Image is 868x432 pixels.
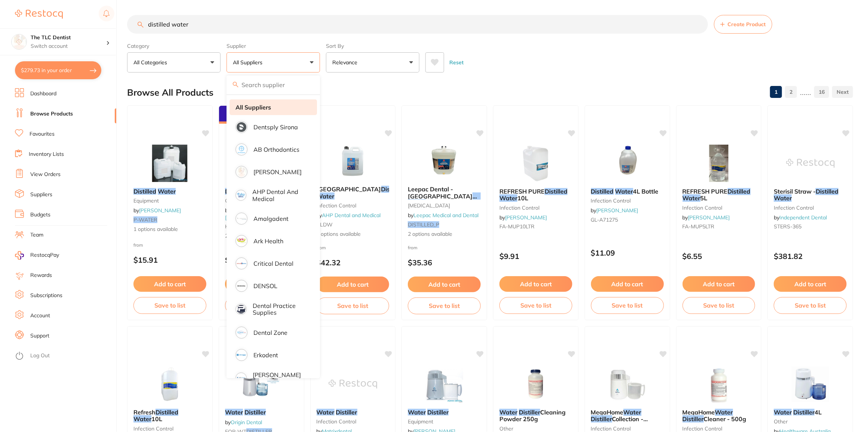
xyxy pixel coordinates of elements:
[30,352,50,360] a: Log Out
[420,142,469,180] img: Leepac Dental - Glendale Distilled Water - High Quality Dental Product
[728,21,766,27] span: Create Product
[12,34,27,49] img: The TLC Dentist
[231,419,262,426] a: Origin Dental
[317,258,390,267] p: $42.32
[237,122,246,132] img: Dentsply Sirona
[30,252,59,259] span: RestocqPay
[145,145,194,182] img: Distilled Water
[815,408,822,416] span: 4L
[774,223,801,230] span: STERS-365
[499,408,566,423] span: Cleaning Powder 250g
[591,409,664,423] b: MegaHome Water Distiller Collection - Replacement Bottle
[816,188,838,195] em: Distilled
[133,426,206,432] small: infection control
[785,84,797,99] a: 2
[591,415,612,423] em: Distiller
[30,90,56,98] a: Dashboard
[225,188,298,195] b: Distilled Water
[151,415,162,423] span: 10L
[770,84,782,99] a: 1
[714,15,772,34] button: Create Product
[30,191,52,198] a: Suppliers
[127,87,213,98] h2: Browse All Products
[227,75,320,94] input: Search supplier
[332,59,360,66] p: Relevance
[133,408,156,416] span: Refresh
[237,145,246,154] img: AB Orthodontics
[253,260,293,267] p: Critical Dental
[237,374,246,383] img: Erskine Dental
[15,350,114,362] button: Log Out
[499,214,547,221] span: by
[133,242,143,248] span: from
[814,84,829,99] a: 16
[225,297,298,314] button: Save to list
[30,312,50,320] a: Account
[317,277,390,292] button: Add to cart
[499,297,572,314] button: Save to list
[30,231,43,239] a: Team
[133,59,170,66] p: All Categories
[317,297,390,314] button: Save to list
[774,252,847,260] p: $381.82
[133,207,181,214] span: by
[774,188,816,195] span: Sterisil Straw -
[253,352,278,358] p: Erkodent
[225,256,298,264] p: $8.64
[317,408,335,416] em: Water
[774,214,827,221] span: by
[715,408,733,416] em: Water
[683,252,755,260] p: $6.55
[317,221,333,228] span: GLDW
[225,198,298,204] small: other
[499,194,517,202] em: Water
[695,145,743,182] img: REFRESH PURE Distilled Water 5L
[317,203,390,209] small: infection control
[591,188,664,195] b: Distilled Water 4L Bottle
[237,281,246,291] img: DENSOL
[728,188,751,195] em: Distilled
[225,188,248,195] em: Distilled
[219,106,304,124] div: Bulk Discounts
[603,145,652,182] img: Distilled Water 4L Bottle
[317,409,390,416] b: Water Distiller
[227,43,320,49] label: Supplier
[329,365,377,403] img: Water Distiller
[408,203,481,209] small: [MEDICAL_DATA]
[408,277,481,292] button: Add to cart
[237,305,246,314] img: Dental Practice Supplies
[30,332,49,340] a: Support
[133,415,151,423] em: Water
[237,365,286,403] img: Water Distiller
[683,276,755,292] button: Add to cart
[30,130,55,138] a: Favourites
[499,408,517,416] em: Water
[774,297,847,314] button: Save to list
[793,408,815,416] em: Distiller
[683,223,715,230] span: FA-MUP5LTR
[683,415,704,423] em: Distiller
[499,205,572,211] small: infection control
[30,211,50,219] a: Budgets
[505,214,547,221] a: [PERSON_NAME]
[408,409,481,416] b: Water Distiller
[15,251,24,260] img: RestocqPay
[704,415,747,423] span: Cleaner - 500g
[233,59,265,66] p: All Suppliers
[317,186,390,200] b: Glendale Distilled Water
[225,223,277,230] span: HWA-parent-dwater
[408,245,418,250] span: from
[253,371,307,385] p: [PERSON_NAME] Dental
[786,145,835,182] img: Sterisil Straw - Distilled Water
[133,188,206,195] b: Distilled Water
[683,409,755,423] b: MegaHome Water Distiller Cleaner - 500g
[31,43,106,50] p: Switch account
[253,169,302,175] p: [PERSON_NAME]
[317,419,390,425] small: infection control
[139,207,181,214] a: [PERSON_NAME]
[615,188,633,195] em: Water
[447,52,466,72] button: Reset
[326,43,419,49] label: Sort By
[31,34,106,41] h4: The TLC Dentist
[133,188,156,195] em: Distilled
